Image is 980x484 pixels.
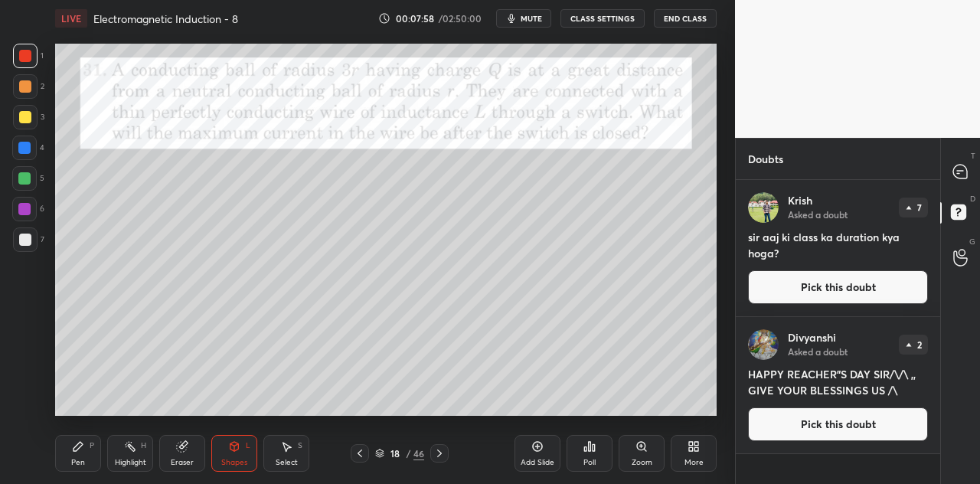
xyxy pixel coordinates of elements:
div: / [406,449,410,458]
p: G [969,236,975,247]
div: 1 [13,44,44,68]
div: Select [276,459,298,466]
div: More [684,459,704,466]
div: L [246,442,250,450]
button: CLASS SETTINGS [560,9,645,28]
p: 2 [917,340,922,349]
p: Asked a doubt [788,208,848,221]
h4: HAPPY REACHER"S DAY SIR/\/\ ,, GIVE YOUR BLESSINGS US /\ [748,366,928,398]
div: LIVE [55,9,87,28]
div: grid [736,180,940,484]
div: 2 [13,74,44,99]
div: H [141,442,146,450]
div: 6 [12,197,44,221]
div: Pen [71,459,85,466]
button: mute [496,9,551,28]
div: Zoom [632,459,652,466]
h4: sir aaj ki class ka duration kya hoga? [748,229,928,261]
div: 18 [387,449,403,458]
div: 4 [12,136,44,160]
button: End Class [654,9,717,28]
img: 13595b9613fb4cd892dad8342a6f8c89.jpg [748,329,779,360]
p: Divyanshi [788,332,836,344]
p: Asked a doubt [788,345,848,358]
div: 5 [12,166,44,191]
button: Pick this doubt [748,407,928,441]
h4: Electromagnetic Induction - 8 [93,11,238,26]
div: Poll [583,459,596,466]
span: mute [521,13,542,24]
div: 46 [413,446,424,460]
p: 7 [917,203,922,212]
p: T [971,150,975,162]
div: Add Slide [521,459,554,466]
p: Krish [788,195,812,207]
div: P [90,442,94,450]
img: 9598fa8e44c5431bbbb206b24892dd44.jpg [748,192,779,223]
button: Pick this doubt [748,270,928,304]
div: Eraser [171,459,194,466]
div: 3 [13,105,44,129]
div: 7 [13,227,44,252]
div: Highlight [115,459,146,466]
p: D [970,193,975,204]
div: Shapes [221,459,247,466]
div: S [298,442,302,450]
p: Doubts [736,139,795,179]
